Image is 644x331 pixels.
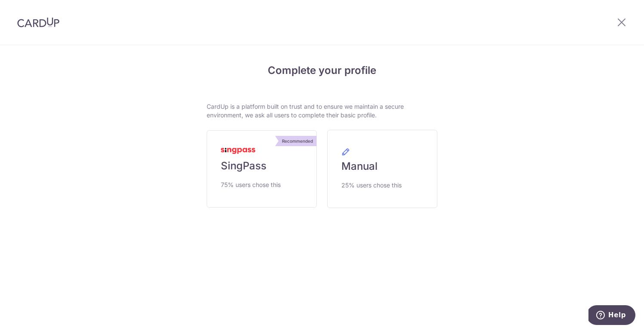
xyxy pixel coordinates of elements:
img: CardUp [17,17,59,28]
span: 75% users chose this [221,180,281,190]
p: CardUp is a platform built on trust and to ensure we maintain a secure environment, we ask all us... [207,102,437,120]
div: Recommended [279,136,316,146]
h4: Complete your profile [207,63,437,78]
a: Recommended SingPass 75% users chose this [207,130,317,208]
span: Manual [341,159,378,173]
span: SingPass [221,159,266,173]
a: Manual 25% users chose this [327,130,437,208]
iframe: Opens a widget where you can find more information [588,305,635,327]
img: MyInfoLogo [221,148,255,154]
span: 25% users chose this [341,180,402,190]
